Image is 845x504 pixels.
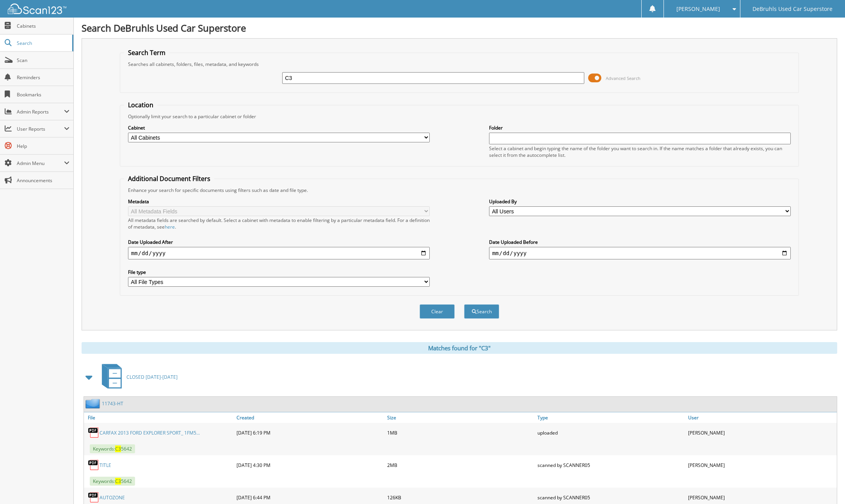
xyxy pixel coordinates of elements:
span: C3 [115,478,121,484]
span: C3 [115,445,121,452]
div: [DATE] 4:30 PM [235,457,385,473]
div: [PERSON_NAME] [686,457,837,473]
label: Folder [489,124,791,131]
a: AUTOZONE [100,494,125,501]
div: Enhance your search for specific documents using filters such as date and file type. [124,187,795,193]
img: PDF.png [88,492,100,503]
legend: Location [124,101,157,109]
legend: Search Term [124,48,169,57]
label: Metadata [128,198,430,205]
a: Created [235,412,385,423]
button: Clear [420,304,455,319]
img: PDF.png [88,427,100,438]
span: Bookmarks [17,91,69,98]
span: Scan [17,57,69,64]
input: start [128,247,430,259]
a: 11743-HT [102,400,123,407]
span: Reminders [17,74,69,81]
img: PDF.png [88,459,100,471]
div: uploaded [535,425,686,440]
a: User [686,412,837,423]
div: Select a cabinet and begin typing the name of the folder you want to search in. If the name match... [489,145,791,158]
div: All metadata fields are searched by default. Select a cabinet with metadata to enable filtering b... [128,217,430,230]
a: CARFAX 2013 FORD EXPLORER SPORT_ 1FM5... [100,429,200,436]
a: Size [385,412,536,423]
div: [PERSON_NAME] [686,425,837,440]
legend: Additional Document Filters [124,174,214,183]
span: Cabinets [17,23,69,29]
h1: Search DeBruhls Used Car Superstore [82,21,837,34]
a: File [84,412,235,423]
span: Help [17,143,69,149]
span: Admin Reports [17,108,64,115]
span: User Reports [17,126,64,132]
span: Keywords: 5642 [90,477,135,486]
div: scanned by SCANNER05 [535,457,686,473]
div: 2MB [385,457,536,473]
div: 1MB [385,425,536,440]
div: Optionally limit your search to a particular cabinet or folder [124,113,795,120]
img: scan123-logo-white.svg [8,4,66,14]
label: Date Uploaded Before [489,239,791,245]
span: [PERSON_NAME] [676,7,720,11]
span: CLOSED [DATE]-[DATE] [126,374,178,380]
button: Search [464,304,499,319]
label: Uploaded By [489,198,791,205]
span: Search [17,40,68,46]
span: Advanced Search [606,75,640,81]
span: Announcements [17,177,69,184]
div: Searches all cabinets, folders, files, metadata, and keywords [124,61,795,67]
label: Cabinet [128,124,430,131]
span: Keywords: 5642 [90,444,135,453]
div: Matches found for "C3" [82,342,837,354]
input: end [489,247,791,259]
span: DeBruhls Used Car Superstore [752,7,833,11]
div: [DATE] 6:19 PM [235,425,385,440]
a: CLOSED [DATE]-[DATE] [97,362,178,392]
a: here [165,224,175,230]
span: Admin Menu [17,160,64,167]
label: File type [128,269,430,275]
img: folder2.png [85,399,102,408]
a: TITLE [100,462,111,469]
a: Type [535,412,686,423]
label: Date Uploaded After [128,239,430,245]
